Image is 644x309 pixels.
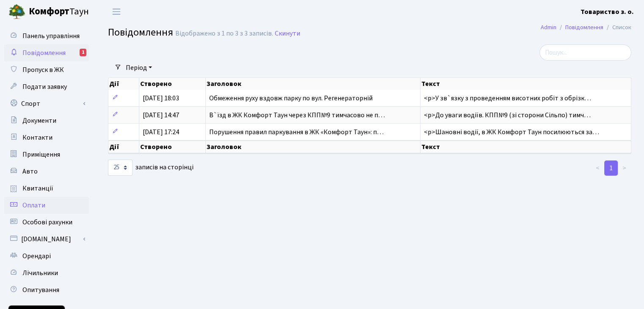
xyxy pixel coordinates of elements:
a: Квитанції [4,180,89,197]
a: Орендарі [4,248,89,265]
span: Пропуск в ЖК [22,65,64,74]
span: Орендарі [22,251,51,261]
span: Порушення правил паркування в ЖК «Комфорт Таун»: п… [209,127,384,137]
span: Авто [22,167,38,176]
a: [DOMAIN_NAME] [4,231,89,248]
span: Таун [29,5,89,19]
span: [DATE] 17:24 [143,127,179,137]
a: 1 [604,160,618,176]
th: Створено [139,78,206,90]
span: <p>У зв`язку з проведенням висотних робіт з обрізк… [424,94,591,103]
a: Період [122,61,155,75]
select: записів на сторінці [108,160,133,176]
a: Панель управління [4,28,89,44]
th: Дії [108,78,139,90]
span: Опитування [22,285,59,295]
a: Повідомлення1 [4,44,89,61]
th: Текст [420,141,631,153]
a: Документи [4,112,89,129]
nav: breadcrumb [528,19,644,36]
a: Подати заявку [4,78,89,95]
span: В`їзд в ЖК Комфорт Таун через КПП№9 тимчасово не п… [209,110,385,120]
span: Подати заявку [22,82,67,91]
div: Відображено з 1 по 3 з 3 записів. [175,30,273,38]
a: Товариство з. о. [580,7,634,17]
span: [DATE] 18:03 [143,94,179,103]
img: logo.png [8,3,25,20]
span: [DATE] 14:47 [143,110,179,120]
th: Заголовок [206,78,420,90]
div: 1 [80,49,86,56]
span: Повідомлення [108,25,173,40]
a: Оплати [4,197,89,214]
span: Панель управління [22,31,80,41]
a: Приміщення [4,146,89,163]
button: Переключити навігацію [106,5,127,19]
a: Лічильники [4,265,89,281]
a: Пропуск в ЖК [4,61,89,78]
a: Повідомлення [565,23,603,32]
a: Опитування [4,281,89,298]
span: Особові рахунки [22,218,72,227]
a: Спорт [4,95,89,112]
b: Комфорт [29,5,69,18]
span: Квитанції [22,184,53,193]
label: записів на сторінці [108,160,193,176]
span: Оплати [22,201,45,210]
span: <p>Шановні водії, в ЖК Комфорт Таун посилюються за… [424,127,599,137]
a: Авто [4,163,89,180]
th: Заголовок [206,141,420,153]
a: Особові рахунки [4,214,89,231]
th: Текст [420,78,631,90]
th: Дії [108,141,139,153]
a: Admin [541,23,556,32]
span: Лічильники [22,268,58,278]
input: Пошук... [539,44,631,61]
span: <p>До уваги водіїв. КПП№9 (зі сторони Сільпо) тимч… [424,110,591,120]
span: Контакти [22,133,53,142]
span: Документи [22,116,56,125]
span: Повідомлення [22,48,66,58]
a: Контакти [4,129,89,146]
a: Скинути [275,30,300,38]
th: Створено [139,141,206,153]
span: Приміщення [22,150,60,159]
li: Список [603,23,631,32]
b: Товариство з. о. [580,7,634,17]
span: Обмеження руху вздовж парку по вул. Регенераторній [209,94,373,103]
